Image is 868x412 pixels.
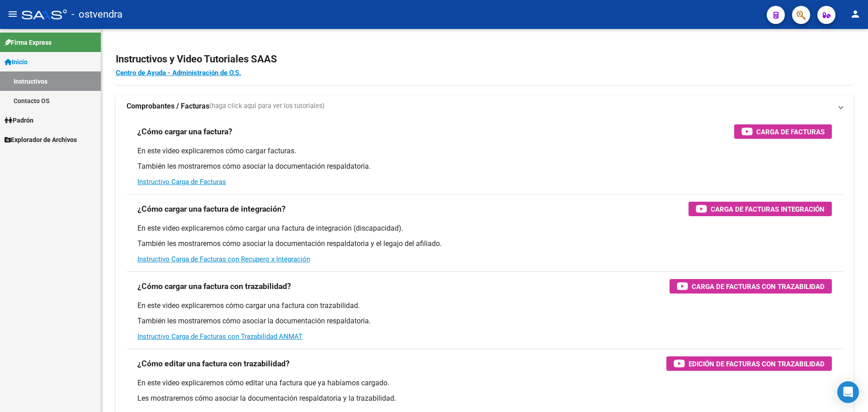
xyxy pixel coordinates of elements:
p: En este video explicaremos cómo cargar una factura con trazabilidad. [137,301,832,311]
button: Carga de Facturas con Trazabilidad [670,279,832,294]
span: - ostvendra [71,5,123,24]
p: También les mostraremos cómo asociar la documentación respaldatoria y el legajo del afiliado. [137,239,832,249]
p: Les mostraremos cómo asociar la documentación respaldatoria y la trazabilidad. [137,393,832,403]
p: También les mostraremos cómo asociar la documentación respaldatoria. [137,161,832,171]
span: Carga de Facturas Integración [711,204,825,215]
button: Edición de Facturas con Trazabilidad [666,356,832,371]
span: Explorador de Archivos [5,135,77,145]
p: También les mostraremos cómo asociar la documentación respaldatoria. [137,316,832,326]
span: Inicio [5,57,28,67]
button: Carga de Facturas [734,124,832,139]
p: En este video explicaremos cómo editar una factura que ya habíamos cargado. [137,378,832,388]
a: Instructivo Carga de Facturas con Trazabilidad ANMAT [137,332,302,341]
span: Carga de Facturas [756,126,825,137]
h3: ¿Cómo editar una factura con trazabilidad? [137,357,290,370]
p: En este video explicaremos cómo cargar una factura de integración (discapacidad). [137,223,832,233]
span: (haga click aquí para ver los tutoriales) [209,101,325,111]
h2: Instructivos y Video Tutoriales SAAS [116,51,854,68]
mat-expansion-panel-header: Comprobantes / Facturas(haga click aquí para ver los tutoriales) [116,95,854,117]
a: Instructivo Carga de Facturas [137,178,226,186]
mat-icon: person [850,9,861,19]
span: Firma Express [5,38,52,47]
h3: ¿Cómo cargar una factura con trazabilidad? [137,280,291,293]
p: En este video explicaremos cómo cargar facturas. [137,146,832,156]
span: Padrón [5,115,33,125]
strong: Comprobantes / Facturas [127,101,209,111]
span: Edición de Facturas con Trazabilidad [689,358,825,369]
button: Carga de Facturas Integración [689,202,832,216]
h3: ¿Cómo cargar una factura? [137,125,232,138]
span: Carga de Facturas con Trazabilidad [692,281,825,292]
div: Open Intercom Messenger [837,381,859,403]
mat-icon: menu [7,9,18,19]
a: Centro de Ayuda - Administración de O.S. [116,69,241,77]
a: Instructivo Carga de Facturas con Recupero x Integración [137,255,310,263]
h3: ¿Cómo cargar una factura de integración? [137,203,286,215]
